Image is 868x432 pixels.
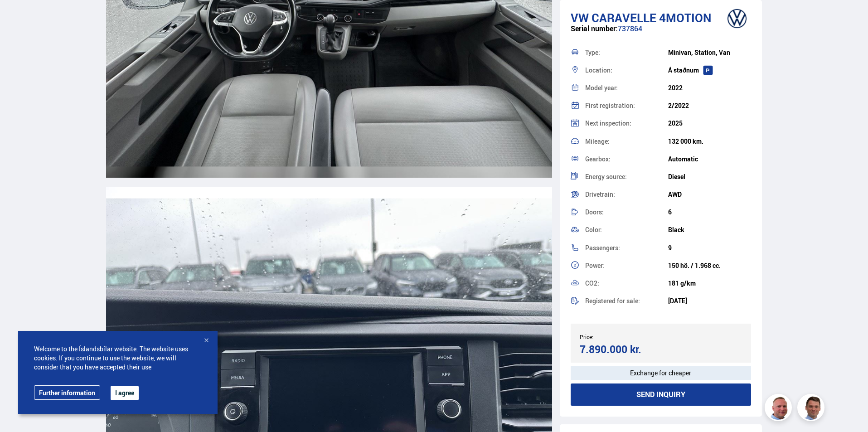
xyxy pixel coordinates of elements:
[111,386,139,400] button: I agree
[668,262,751,269] div: 150 hö. / 1.968 cc.
[668,67,751,74] div: Á staðnum
[585,280,668,286] div: CO2:
[585,298,668,304] div: Registered for sale:
[668,49,751,56] div: Minivan, Station, Van
[668,173,751,180] div: Diesel
[585,49,668,56] div: Type:
[571,366,752,380] div: Exchange for cheaper
[585,67,668,73] div: Location:
[668,244,751,252] div: 9
[719,5,755,33] img: brand logo
[585,209,668,215] div: Doors:
[585,102,668,109] div: First registration:
[585,262,668,269] div: Power:
[585,174,668,180] div: Energy source:
[668,155,751,163] div: Automatic
[34,345,202,372] span: Welcome to the Íslandsbílar website. The website uses cookies. If you continue to use the website...
[585,85,668,91] div: Model year:
[585,245,668,251] div: Passengers:
[668,209,751,216] div: 6
[585,191,668,198] div: Drivetrain:
[580,343,658,355] div: 7.890.000 kr.
[571,24,618,34] span: Serial number:
[668,226,751,233] div: Black
[34,385,100,400] a: Further information
[766,395,793,422] img: siFngHWaQ9KaOqBr.png
[571,24,752,42] div: 737864
[799,395,826,422] img: FbJEzSuNWCJXmdc-.webp
[585,227,668,233] div: Color:
[571,383,752,406] button: Send inquiry
[668,120,751,127] div: 2025
[668,297,751,305] div: [DATE]
[668,102,751,109] div: 2/2022
[668,280,751,287] div: 181 g/km
[580,334,661,340] div: Price:
[7,4,34,31] button: Open LiveChat chat widget
[592,10,711,26] span: Caravelle 4MOTION
[668,191,751,198] div: AWD
[585,156,668,162] div: Gearbox:
[585,120,668,126] div: Next inspection:
[668,84,751,92] div: 2022
[668,138,751,145] div: 132 000 km.
[571,10,589,26] span: VW
[585,138,668,145] div: Mileage:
